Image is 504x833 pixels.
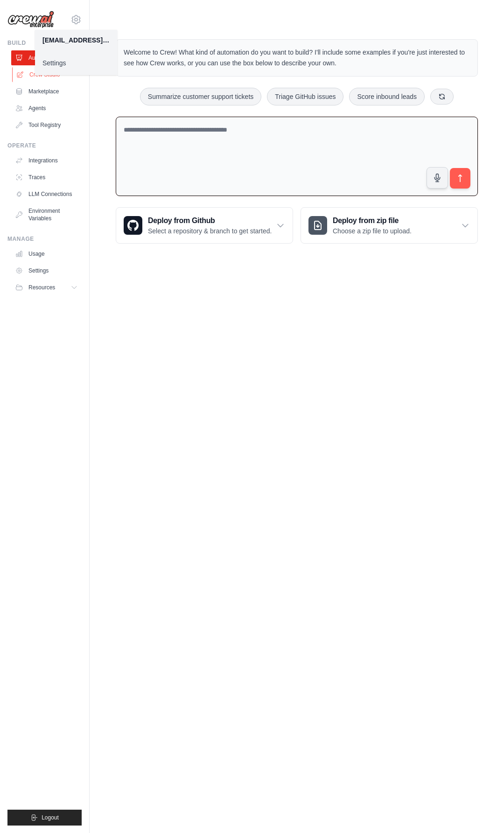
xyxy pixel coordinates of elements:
[42,814,59,821] span: Logout
[7,142,82,149] div: Operate
[11,118,82,133] a: Tool Registry
[333,226,412,236] p: Choose a zip file to upload.
[11,187,82,202] a: LLM Connections
[124,47,470,69] p: Welcome to Crew! What kind of automation do you want to build? I'll include some examples if you'...
[148,215,272,226] h3: Deploy from Github
[11,84,82,99] a: Marketplace
[267,88,343,105] button: Triage GitHub issues
[11,203,82,226] a: Environment Variables
[7,235,82,243] div: Manage
[7,11,54,28] img: Logo
[148,226,272,236] p: Select a repository & branch to get started.
[11,170,82,185] a: Traces
[7,810,82,826] button: Logout
[11,153,82,168] a: Integrations
[11,50,82,65] a: Automations
[333,215,412,226] h3: Deploy from zip file
[11,246,82,261] a: Usage
[7,39,82,47] div: Build
[28,284,55,291] span: Resources
[349,88,425,105] button: Score inbound leads
[457,788,504,833] div: 聊天小工具
[457,788,504,833] iframe: Chat Widget
[11,101,82,116] a: Agents
[42,35,110,45] div: [EMAIL_ADDRESS][DOMAIN_NAME]
[140,88,261,105] button: Summarize customer support tickets
[11,280,82,295] button: Resources
[35,55,117,71] a: Settings
[11,263,82,278] a: Settings
[12,67,83,82] a: Crew Studio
